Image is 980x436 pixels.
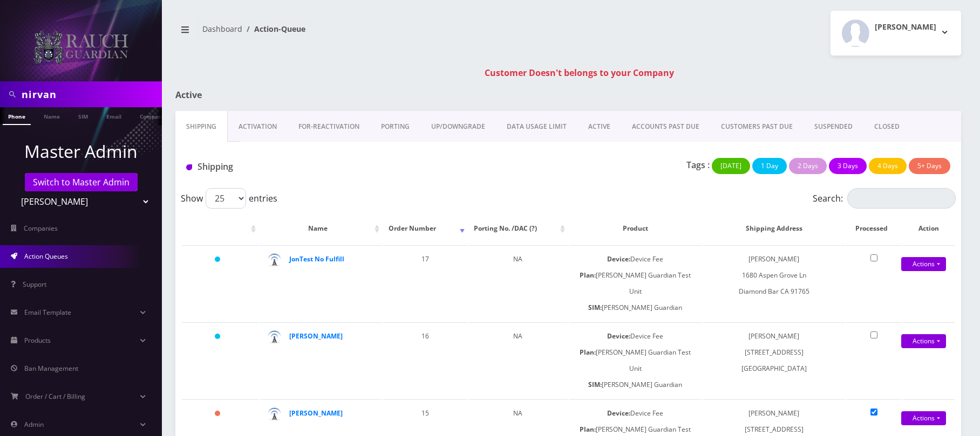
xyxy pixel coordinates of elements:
[863,111,910,142] a: CLOSED
[383,213,467,244] th: Order Number: activate to sort column ascending
[580,348,596,357] b: Plan:
[621,111,710,142] a: ACCOUNTS PAST DUE
[789,158,827,174] button: 2 Days
[829,158,867,174] button: 3 Days
[38,107,65,124] a: Name
[569,322,702,398] td: Device Fee [PERSON_NAME] Guardian Test Unit [PERSON_NAME] Guardian
[186,164,192,170] img: Shipping
[24,224,58,233] span: Companies
[901,411,946,425] a: Actions
[24,252,68,261] span: Action Queues
[703,322,845,398] td: [PERSON_NAME] [STREET_ADDRESS] [GEOGRAPHIC_DATA]
[24,308,71,317] span: Email Template
[468,245,568,321] td: NA
[710,111,804,142] a: CUSTOMERS PAST DUE
[24,364,78,373] span: Ban Management
[875,23,936,32] h2: [PERSON_NAME]
[3,107,31,125] a: Phone
[804,111,863,142] a: SUSPENDED
[288,111,370,142] a: FOR-REActivation
[847,188,956,209] input: Search:
[202,24,242,34] a: Dashboard
[580,425,596,434] b: Plan:
[182,213,258,244] th: : activate to sort column ascending
[25,392,85,401] span: Order / Cart / Billing
[289,409,343,418] a: [PERSON_NAME]
[468,213,568,244] th: Porting No. /DAC (?): activate to sort column ascending
[712,158,750,174] button: [DATE]
[846,213,902,244] th: Processed: activate to sort column ascending
[577,111,621,142] a: ACTIVE
[869,158,907,174] button: 4 Days
[23,280,46,289] span: Support
[24,420,44,429] span: Admin
[703,213,845,244] th: Shipping Address
[242,23,305,34] li: Action-Queue
[73,107,93,124] a: SIM
[496,111,577,142] a: DATA USAGE LIMIT
[909,158,950,174] button: 5+ Days
[134,107,171,124] a: Company
[178,66,980,79] div: Customer Doesn't belongs to your Company
[101,107,127,124] a: Email
[607,254,630,264] b: Device:
[181,188,277,209] label: Show entries
[569,245,702,321] td: Device Fee [PERSON_NAME] Guardian Test Unit [PERSON_NAME] Guardian
[260,213,382,244] th: Name: activate to sort column ascending
[901,257,946,271] a: Actions
[580,271,596,280] b: Plan:
[175,18,560,49] nav: breadcrumb
[175,111,228,142] a: Shipping
[383,245,467,321] td: 17
[383,322,467,398] td: 16
[686,158,710,171] p: Tags :
[175,90,426,100] h1: Active
[206,188,246,209] select: Showentries
[25,173,138,191] a: Switch to Master Admin
[32,29,130,65] img: Rauch
[24,336,51,345] span: Products
[569,213,702,244] th: Product
[289,331,343,341] a: [PERSON_NAME]
[420,111,496,142] a: UP/DOWNGRADE
[468,322,568,398] td: NA
[186,162,430,172] h1: Shipping
[901,334,946,348] a: Actions
[289,254,344,264] a: JonTest No Fulfill
[228,111,288,142] a: Activation
[588,303,602,312] b: SIM:
[903,213,955,244] th: Action
[370,111,420,142] a: PORTING
[588,380,602,389] b: SIM:
[703,245,845,321] td: [PERSON_NAME] 1680 Aspen Grove Ln Diamond Bar CA 91765
[607,409,630,418] b: Device:
[607,331,630,341] b: Device:
[813,188,956,209] label: Search:
[831,11,961,56] button: [PERSON_NAME]
[752,158,787,174] button: 1 Day
[22,84,159,105] input: Search in Company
